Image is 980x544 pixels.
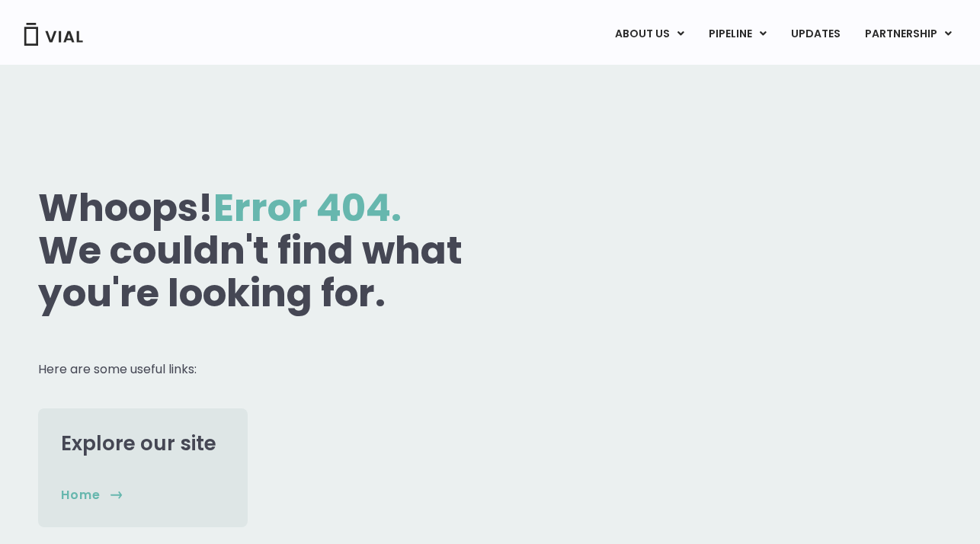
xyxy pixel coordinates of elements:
[779,21,852,47] a: UPDATES
[853,21,964,47] a: PARTNERSHIPMenu Toggle
[213,181,402,235] span: Error 404.
[38,187,521,315] h1: Whoops! We couldn't find what you're looking for.
[61,487,101,504] span: home
[61,430,216,457] a: Explore our site
[38,360,197,378] span: Here are some useful links:
[603,21,696,47] a: ABOUT USMenu Toggle
[697,21,778,47] a: PIPELINEMenu Toggle
[23,23,84,46] img: Vial Logo
[61,487,123,504] a: home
